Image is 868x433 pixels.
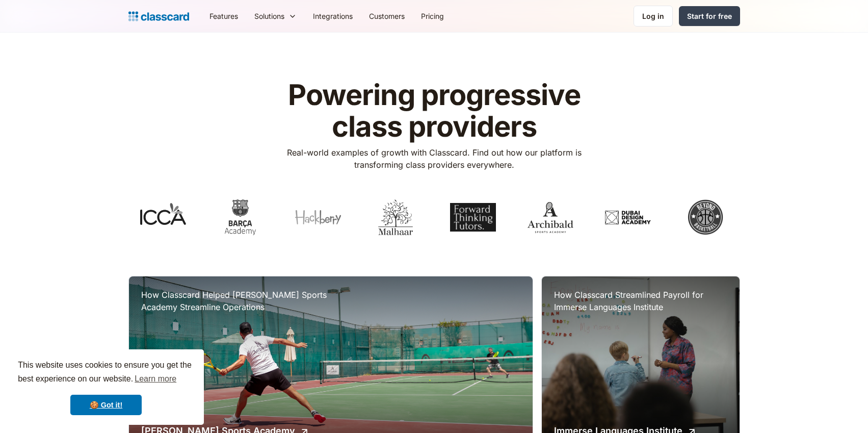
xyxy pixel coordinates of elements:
a: Features [201,5,246,28]
a: home [128,9,189,23]
h3: How Classcard Helped [PERSON_NAME] Sports Academy Streamline Operations [141,289,345,313]
p: Real-world examples of growth with Classcard. Find out how our platform is transforming class pro... [272,146,596,171]
div: Log in [642,11,664,21]
a: Integrations [305,5,361,28]
a: dismiss cookie message [70,395,142,415]
div: Solutions [254,11,284,21]
a: learn more about cookies [133,371,178,387]
h1: Powering progressive class providers [272,80,596,142]
span: This website uses cookies to ensure you get the best experience on our website. [18,359,194,387]
a: Log in [634,6,673,27]
a: Start for free [679,6,740,26]
div: Solutions [246,5,305,28]
div: cookieconsent [8,349,204,425]
div: Start for free [687,11,732,21]
a: Pricing [413,5,452,28]
a: Customers [361,5,413,28]
h3: How Classcard Streamlined Payroll for Immerse Languages Institute [554,289,727,313]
